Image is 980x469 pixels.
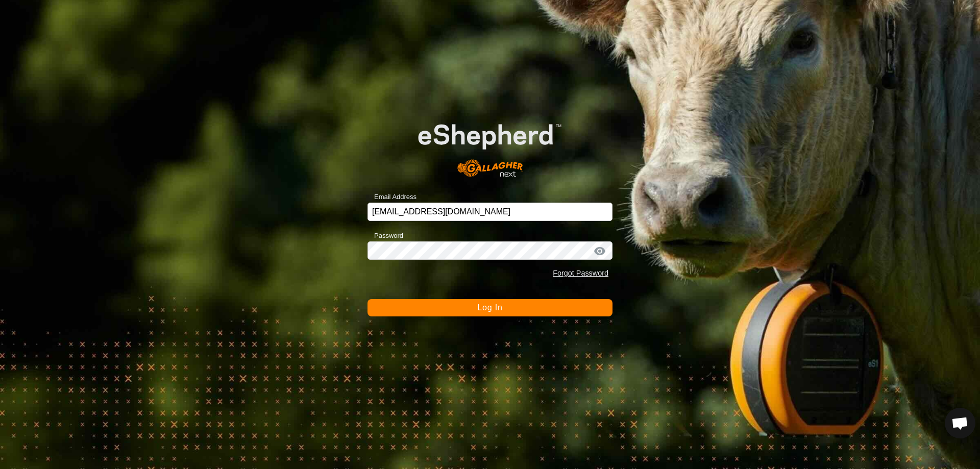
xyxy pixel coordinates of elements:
a: Open chat [945,408,975,438]
label: Password [367,231,403,241]
span: Log In [477,303,502,312]
input: Email Address [367,203,612,221]
img: E-shepherd Logo [392,104,588,187]
button: Log In [367,299,612,316]
a: Forgot Password [553,269,608,277]
label: Email Address [367,192,416,202]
